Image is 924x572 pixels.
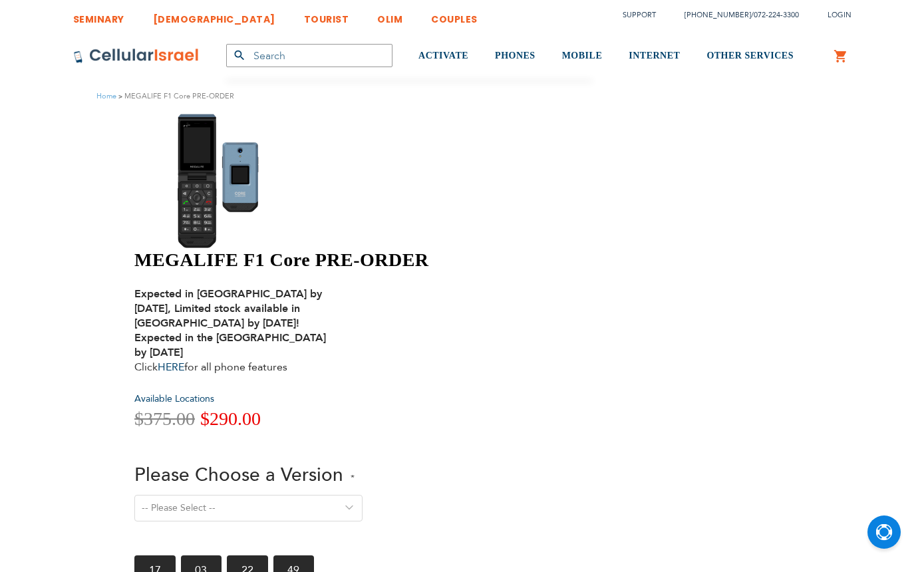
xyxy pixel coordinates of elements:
span: Login [828,10,851,20]
span: MOBILE [562,51,603,61]
span: $290.00 [200,408,261,429]
a: OTHER SERVICES [706,31,794,81]
a: HERE [158,360,184,374]
a: Available Locations [134,392,214,405]
li: / [671,5,799,25]
a: Support [623,10,656,20]
a: MOBILE [562,31,603,81]
a: 072-224-3300 [754,10,799,20]
li: MEGALIFE F1 Core PRE-ORDER [116,90,234,102]
span: $375.00 [134,408,195,429]
a: INTERNET [629,31,680,81]
a: Home [96,91,116,101]
a: ACTIVATE [418,31,468,81]
h1: MEGALIFE F1 Core PRE-ORDER [134,249,601,271]
span: INTERNET [629,51,680,61]
a: TOURIST [304,3,349,28]
strong: Expected in [GEOGRAPHIC_DATA] by [DATE], Limited stock available in [GEOGRAPHIC_DATA] by [DATE]! ... [134,287,326,360]
a: PHONES [495,31,536,81]
a: OLIM [377,3,402,28]
img: MEGALIFE F1 Core PRE-ORDER [134,112,327,249]
span: OTHER SERVICES [706,51,794,61]
img: Cellular Israel Logo [73,48,200,64]
span: PHONES [495,51,536,61]
a: [DEMOGRAPHIC_DATA] [153,3,275,28]
input: Search [226,44,392,67]
a: SEMINARY [73,3,124,28]
a: [PHONE_NUMBER] [685,10,751,20]
div: Click for all phone features [134,287,341,374]
span: Please Choose a Version [134,462,343,488]
span: ACTIVATE [418,51,468,61]
a: COUPLES [431,3,478,28]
